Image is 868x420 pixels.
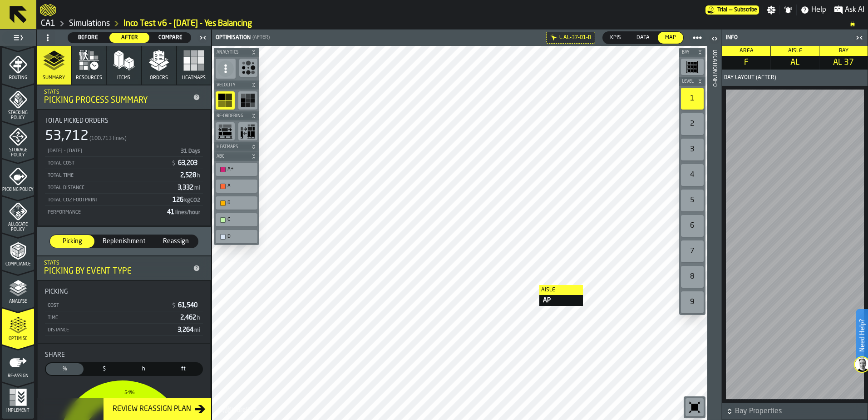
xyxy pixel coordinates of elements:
button: button-Review Reassign Plan [104,398,211,420]
span: Allocate Policy [2,222,34,232]
div: thumb [629,32,657,44]
li: menu Routing [2,47,34,84]
label: button-switch-multi-Reassign [153,235,198,248]
label: button-toggle-Toggle Full Menu [2,31,34,44]
div: Distance [47,327,174,333]
div: thumb [85,363,123,375]
span: Area [740,48,754,54]
span: $ [87,365,121,373]
span: Bay [680,50,695,55]
div: Picking by event type [44,266,189,276]
button: button- [679,77,705,86]
span: Total Picked Orders [45,117,108,125]
a: logo-header [40,2,56,18]
div: StatList-item-Total CO2 Footprint [45,194,203,206]
span: Picking [54,237,91,246]
div: button-toolbar-undefined [214,195,259,211]
header: Optimisation [212,30,707,46]
div: button-toolbar-undefined [679,111,705,137]
div: thumb [153,235,198,248]
div: D [227,234,255,240]
div: AP [539,295,583,306]
div: thumb [125,363,163,375]
span: Re-assign [2,374,34,379]
svg: Show Congestion [241,60,256,75]
span: Routing [2,75,34,80]
button: button- [214,142,259,151]
div: button-toolbar-undefined [214,228,259,245]
span: % [48,365,82,373]
div: Title [45,117,203,125]
span: lines/hour [175,210,200,215]
div: 2 [681,113,704,135]
span: F [724,58,769,68]
div: A+ [227,166,255,172]
div: L. [559,35,562,40]
div: thumb [46,363,84,375]
div: A [227,183,255,189]
div: button-toolbar-undefined [679,137,705,162]
span: 61,540 [178,302,199,309]
div: button-toolbar-undefined [679,290,705,315]
div: thumb [68,33,108,43]
span: 2,528 [180,172,201,179]
button: button- [214,152,259,161]
span: Map [661,34,680,42]
div: button-toolbar-undefined [237,57,259,80]
span: 3,264 [178,327,201,333]
label: button-switch-multi-Cost [84,362,124,376]
a: logo-header [214,400,265,418]
span: Resources [76,75,102,81]
div: thumb [658,32,683,44]
div: Time [47,315,177,321]
span: Trial [717,7,727,13]
span: Bay Properties [735,406,866,417]
div: 3 [681,139,704,160]
div: Review Reassign Plan [109,404,195,415]
div: 1 [681,88,704,110]
div: StatList-item-Cost [45,299,203,311]
div: thumb [150,33,191,43]
span: h [197,315,200,321]
div: 53,712 [45,128,89,145]
span: Aisle [788,48,802,54]
div: Menu Subscription [705,5,759,15]
label: button-switch-multi-Compare [150,32,191,43]
label: button-toggle-Ask AI [830,5,868,15]
div: 5 [681,190,704,211]
div: StatList-item-Total Cost [45,157,203,169]
div: button-toolbar-undefined [237,90,259,111]
div: thumb [603,32,628,44]
svg: show triggered reorders heatmap [218,124,232,139]
label: button-toggle-Open [708,31,721,48]
span: Orders [150,75,168,81]
span: Replenishment [99,237,149,246]
div: StatList-item-Time [45,311,203,324]
div: StatList-item-Total Distance [45,181,203,194]
span: Level [680,79,695,84]
button: button- [214,111,259,120]
div: 4 [681,164,704,186]
span: Heatmaps [182,75,206,81]
li: menu Agents [2,10,34,46]
a: link-to-/wh/i/76e2a128-1b54-4d66-80d4-05ae4c277723 [69,19,110,29]
div: button-toolbar-undefined [679,213,705,239]
span: Bay [839,48,848,54]
div: Total Distance [47,185,174,191]
li: menu Stacking Policy [2,85,34,121]
div: B [217,198,256,208]
label: button-toggle-Help [797,5,830,15]
span: AL [773,58,817,68]
span: — [729,7,732,13]
span: Subscribe [734,7,757,13]
label: button-switch-multi-Share [45,362,84,376]
li: menu Storage Policy [2,122,34,158]
div: thumb [95,235,153,248]
div: button-toolbar-undefined [684,396,705,418]
span: 3,332 [178,185,201,191]
span: Compliance [2,262,34,267]
span: Help [811,5,826,15]
span: mi [194,185,200,191]
div: A+ [217,165,256,174]
div: button-toolbar-undefined [214,120,237,142]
